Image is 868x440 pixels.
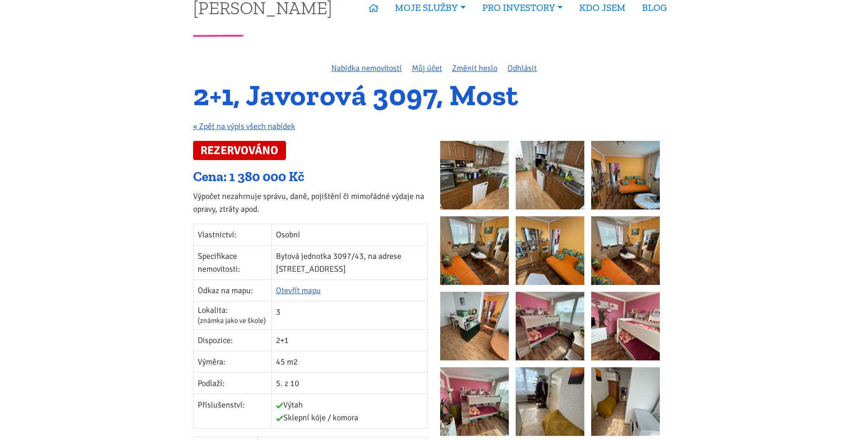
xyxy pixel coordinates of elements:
td: Vlastnictví: [194,224,272,245]
td: Bytová jednotka 3097/43, na adrese [STREET_ADDRESS] [271,245,427,279]
a: Odhlásit [507,63,537,73]
p: Výpočet nezahrnuje správu, daně, pojištění či mimořádné výdaje na opravy, ztráty apod. [193,190,428,215]
td: Výtah Sklepní kóje / komora [271,394,427,429]
td: Osobní [271,224,427,245]
td: Lokalita: [194,301,272,329]
td: 3 [271,301,427,329]
td: 2+1 [271,330,427,351]
td: Specifikace nemovitosti: [194,245,272,279]
h1: 2+1, Javorová 3097, Most [193,83,675,108]
td: Příslušenství: [194,394,272,429]
td: 45 m2 [271,351,427,373]
a: Změnit heslo [452,63,497,73]
td: 5. z 10 [271,373,427,394]
td: Odkaz na mapu: [194,279,272,301]
a: Nabídka nemovitostí [331,63,402,73]
a: Otevřít mapu [276,285,321,295]
td: Dispozice: [194,330,272,351]
span: (známka jako ve škole) [198,316,266,325]
td: Podlaží: [194,373,272,394]
td: Výměra: [194,351,272,373]
a: « Zpět na výpis všech nabídek [193,121,295,131]
div: Cena: 1 380 000 Kč [193,168,428,186]
a: Můj účet [412,63,442,73]
span: REZERVOVÁNO [193,141,286,161]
